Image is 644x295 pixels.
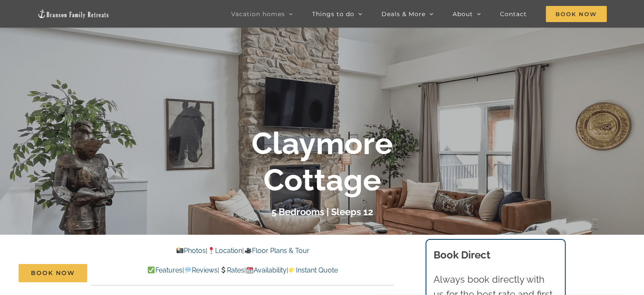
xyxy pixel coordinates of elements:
[546,6,607,22] span: Book Now
[231,11,285,17] span: Vacation homes
[271,206,373,217] h3: 5 Bedrooms | Sleeps 12
[31,270,75,277] span: Book Now
[176,247,206,255] a: Photos
[453,11,473,17] span: About
[252,125,393,198] b: Claymore Cottage
[91,245,394,256] p: | |
[244,247,309,255] a: Floor Plans & Tour
[381,11,426,17] span: Deals & More
[500,11,527,17] span: Contact
[245,247,252,254] img: 🎥
[177,247,183,254] img: 📸
[208,247,215,254] img: 📍
[434,249,490,261] b: Book Direct
[207,247,242,255] a: Location
[312,11,354,17] span: Things to do
[37,9,109,19] img: Branson Family Retreats Logo
[19,264,87,282] a: Book Now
